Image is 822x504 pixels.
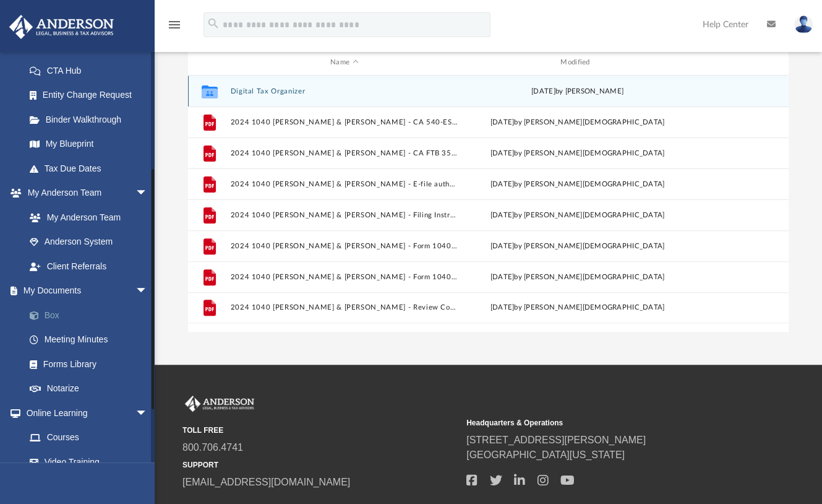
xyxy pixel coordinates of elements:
[463,57,691,68] div: Modified
[135,279,160,304] span: arrow_drop_down
[463,147,691,159] div: [DATE] by [PERSON_NAME][DEMOGRAPHIC_DATA]
[17,156,166,181] a: Tax Due Dates
[9,401,160,425] a: Online Learningarrow_drop_down
[696,57,783,68] div: id
[167,24,182,32] a: menu
[135,401,160,426] span: arrow_drop_down
[182,459,458,471] small: SUPPORT
[17,376,166,401] a: Notarize
[207,17,220,30] i: search
[230,180,458,188] button: 2024 1040 [PERSON_NAME] & [PERSON_NAME] - E-file authorisation - please sign.pdf
[466,435,646,445] a: [STREET_ADDRESS][PERSON_NAME]
[466,417,742,428] small: Headquarters & Operations
[17,83,166,108] a: Entity Change Request
[463,209,691,220] div: [DATE] by [PERSON_NAME][DEMOGRAPHIC_DATA]
[182,396,257,412] img: Anderson Advisors Platinum Portal
[463,271,691,282] div: [DATE] by [PERSON_NAME][DEMOGRAPHIC_DATA]
[466,450,625,460] a: [GEOGRAPHIC_DATA][US_STATE]
[9,181,160,206] a: My Anderson Teamarrow_drop_down
[230,149,458,157] button: 2024 1040 [PERSON_NAME] & [PERSON_NAME] - CA FTB 3582 payment voucher.pdf
[463,116,691,128] div: [DATE] by [PERSON_NAME][DEMOGRAPHIC_DATA]
[230,87,458,95] button: Digital Tax Organizer
[230,303,458,311] button: 2024 1040 [PERSON_NAME] & [PERSON_NAME] - Review Copy.pdf
[17,230,160,254] a: Anderson System
[194,57,225,68] div: id
[6,15,118,39] img: Anderson Advisors Platinum Portal
[229,57,458,68] div: Name
[135,181,160,206] span: arrow_drop_down
[182,425,458,436] small: TOLL FREE
[17,205,154,230] a: My Anderson Team
[463,240,691,251] div: [DATE] by [PERSON_NAME][DEMOGRAPHIC_DATA]
[17,132,160,157] a: My Blueprint
[182,442,243,453] a: 800.706.4741
[17,58,166,83] a: CTA Hub
[17,450,154,474] a: Video Training
[17,107,166,132] a: Binder Walkthrough
[463,302,691,313] div: [DATE] by [PERSON_NAME][DEMOGRAPHIC_DATA]
[230,273,458,281] button: 2024 1040 [PERSON_NAME] & [PERSON_NAME] - Form 1040-V, Form 1040 Payment Voucher.pdf
[794,15,813,33] img: User Pic
[17,254,160,279] a: Client Referrals
[230,211,458,219] button: 2024 1040 [PERSON_NAME] & [PERSON_NAME] - Filing Instructions.pdf
[17,425,160,450] a: Courses
[17,352,160,376] a: Forms Library
[463,85,691,97] div: [DATE] by [PERSON_NAME]
[17,303,166,328] a: Box
[9,279,166,303] a: My Documentsarrow_drop_down
[188,76,789,332] div: grid
[230,242,458,250] button: 2024 1040 [PERSON_NAME] & [PERSON_NAME] - Form 1040-ES Payment Voucher.pdf
[182,477,350,487] a: [EMAIL_ADDRESS][DOMAIN_NAME]
[167,17,182,32] i: menu
[463,178,691,189] div: [DATE] by [PERSON_NAME][DEMOGRAPHIC_DATA]
[230,118,458,126] button: 2024 1040 [PERSON_NAME] & [PERSON_NAME] - CA 540-ES payment voucher.pdf
[17,328,166,352] a: Meeting Minutes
